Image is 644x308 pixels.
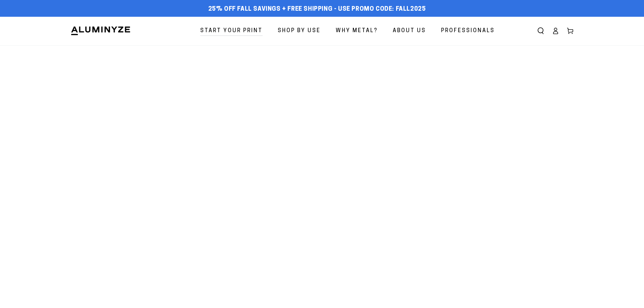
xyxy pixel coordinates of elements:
a: Professionals [436,22,500,40]
span: About Us [393,26,426,36]
a: Shop By Use [273,22,326,40]
span: Start Your Print [200,26,263,36]
span: Professionals [441,26,495,36]
summary: Search our site [533,23,548,38]
span: Shop By Use [278,26,321,36]
span: Why Metal? [336,26,378,36]
a: Why Metal? [331,22,383,40]
a: About Us [388,22,431,40]
span: 25% off FALL Savings + Free Shipping - Use Promo Code: FALL2025 [208,6,426,13]
a: Start Your Print [195,22,268,40]
img: Aluminyze [70,26,131,36]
